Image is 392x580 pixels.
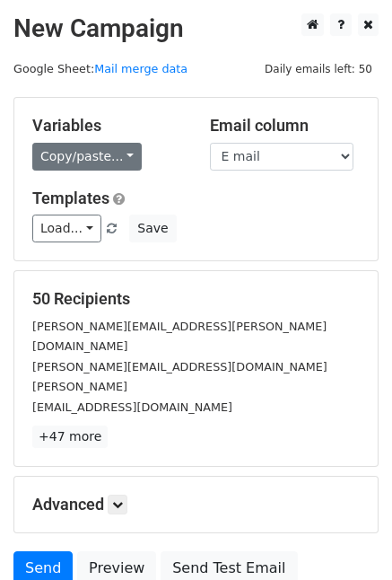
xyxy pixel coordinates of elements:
small: [PERSON_NAME][EMAIL_ADDRESS][DOMAIN_NAME][PERSON_NAME] [32,360,327,394]
small: [PERSON_NAME][EMAIL_ADDRESS][PERSON_NAME][DOMAIN_NAME] [32,320,327,354]
h5: Advanced [32,495,360,514]
h5: 50 Recipients [32,289,360,309]
small: Google Sheet: [13,62,187,75]
small: [EMAIL_ADDRESS][DOMAIN_NAME] [32,400,232,414]
h2: New Campaign [13,13,379,44]
span: Daily emails left: 50 [258,59,379,79]
a: Load... [32,215,101,242]
a: Copy/paste... [32,143,142,171]
a: Mail merge data [94,62,187,75]
iframe: Chat Widget [302,494,392,580]
a: +47 more [32,426,108,448]
h5: Variables [32,116,183,136]
a: Daily emails left: 50 [258,62,379,75]
a: Templates [32,189,109,207]
button: Save [129,215,176,242]
h5: Email column [210,116,361,136]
